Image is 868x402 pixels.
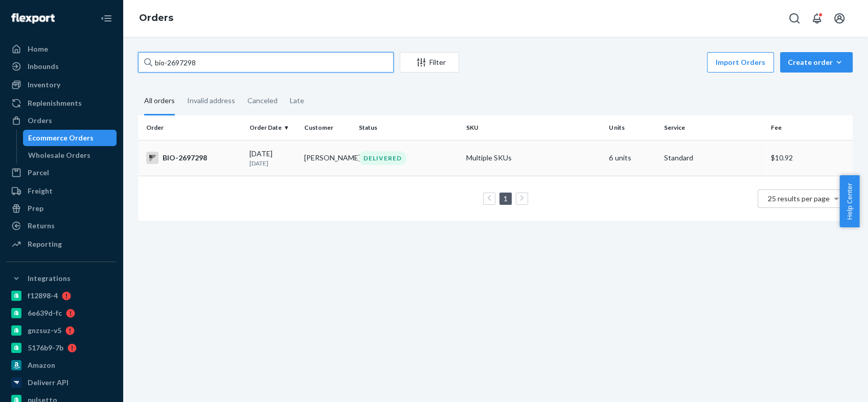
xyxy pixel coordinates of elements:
a: Amazon [6,357,117,373]
a: Prep [6,200,117,217]
a: Parcel [6,164,117,181]
div: Inbounds [28,61,59,72]
a: Wholesale Orders [23,147,117,163]
button: Help Center [839,175,859,227]
div: Inventory [28,80,60,90]
a: 5176b9-7b [6,340,117,356]
div: Canceled [247,87,278,114]
div: gnzsuz-v5 [28,325,61,336]
td: $10.92 [767,140,853,176]
img: Flexport logo [11,13,55,23]
div: All orders [144,87,175,115]
div: Returns [28,221,55,231]
button: Create order [780,52,853,73]
div: Prep [28,203,43,214]
div: Late [290,87,304,114]
a: f12898-4 [6,288,117,304]
div: Create order [788,57,845,67]
a: 6e639d-fc [6,305,117,321]
a: Reporting [6,236,117,252]
button: Open account menu [829,8,850,29]
button: Open notifications [807,8,827,29]
th: Order [138,115,245,140]
button: Import Orders [707,52,774,73]
td: Multiple SKUs [462,140,605,176]
div: Deliverr API [28,377,68,388]
a: Orders [139,12,173,23]
button: Integrations [6,270,117,287]
p: Standard [664,153,763,163]
button: Filter [400,52,459,73]
a: Freight [6,183,117,199]
p: [DATE] [249,159,296,168]
div: Replenishments [28,98,82,108]
div: Freight [28,186,53,196]
div: Integrations [28,273,71,283]
th: Fee [767,115,853,140]
th: Order Date [245,115,300,140]
div: Filter [400,57,459,67]
a: Replenishments [6,95,117,111]
a: Home [6,41,117,57]
div: Reporting [28,239,62,249]
div: Parcel [28,168,49,178]
div: Amazon [28,360,55,370]
th: Units [605,115,659,140]
th: SKU [462,115,605,140]
div: DELIVERED [359,151,406,165]
input: Search orders [138,52,394,73]
div: Home [28,44,48,54]
div: f12898-4 [28,291,58,301]
a: Ecommerce Orders [23,130,117,146]
div: 5176b9-7b [28,343,63,353]
td: [PERSON_NAME] [300,140,355,176]
td: 6 units [605,140,659,176]
div: Invalid address [187,87,235,114]
a: Orders [6,112,117,129]
div: BIO-2697298 [146,152,241,164]
th: Status [355,115,462,140]
a: gnzsuz-v5 [6,322,117,339]
a: Page 1 is your current page [501,194,510,203]
a: Inventory [6,77,117,93]
button: Open Search Box [784,8,805,29]
div: [DATE] [249,149,296,168]
ol: breadcrumbs [131,4,181,33]
a: Returns [6,218,117,234]
a: Inbounds [6,58,117,75]
div: Orders [28,115,52,126]
span: 25 results per page [768,194,830,203]
div: Ecommerce Orders [28,133,94,143]
div: Customer [304,123,351,132]
th: Service [660,115,767,140]
button: Close Navigation [96,8,117,29]
div: 6e639d-fc [28,308,62,318]
div: Wholesale Orders [28,150,90,160]
a: Deliverr API [6,374,117,391]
